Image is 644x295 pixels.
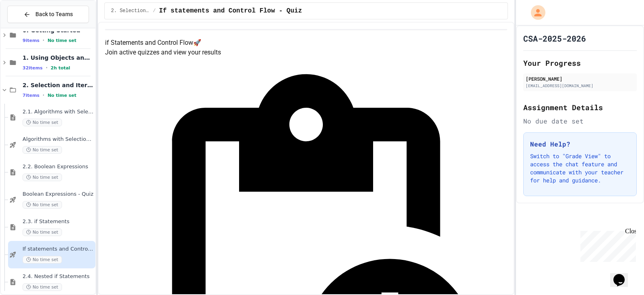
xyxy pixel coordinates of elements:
[522,3,547,22] div: My Account
[523,116,637,126] div: No due date set
[23,65,43,71] span: 32 items
[523,57,637,69] h2: Your Progress
[526,83,634,89] div: [EMAIL_ADDRESS][DOMAIN_NAME]
[530,139,630,149] h3: Need Help?
[23,54,94,61] span: 1. Using Objects and Methods
[526,75,634,82] div: [PERSON_NAME]
[23,256,62,264] span: No time set
[47,93,76,98] span: No time set
[7,6,89,23] button: Back to Teams
[43,92,44,98] span: •
[23,136,94,143] span: Algorithms with Selection and Repetition - Topic 2.1
[530,152,630,184] p: Switch to "Grade View" to access the chat feature and communicate with your teacher for help and ...
[577,228,636,262] iframe: chat widget
[46,65,47,71] span: •
[23,246,94,253] span: If statements and Control Flow - Quiz
[3,3,56,51] div: Chat with us now!Close
[51,65,70,71] span: 2h total
[23,174,62,181] span: No time set
[523,33,586,44] h1: CSA-2025-2026
[47,38,76,43] span: No time set
[523,102,637,113] h2: Assignment Details
[23,38,39,43] span: 9 items
[159,6,302,16] span: If statements and Control Flow - Quiz
[23,228,62,236] span: No time set
[35,10,73,19] span: Back to Teams
[23,109,94,115] span: 2.1. Algorithms with Selection and Repetition
[23,218,94,225] span: 2.3. if Statements
[23,93,39,98] span: 7 items
[105,38,507,48] h4: if Statements and Control Flow 🚀
[105,48,507,57] p: Join active quizzes and view your results
[23,191,94,198] span: Boolean Expressions - Quiz
[23,82,94,89] span: 2. Selection and Iteration
[43,37,44,44] span: •
[23,273,94,280] span: 2.4. Nested if Statements
[111,8,150,14] span: 2. Selection and Iteration
[23,163,94,170] span: 2.2. Boolean Expressions
[23,283,62,291] span: No time set
[153,8,156,14] span: /
[23,201,62,209] span: No time set
[610,263,636,287] iframe: chat widget
[23,146,62,154] span: No time set
[23,119,62,126] span: No time set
